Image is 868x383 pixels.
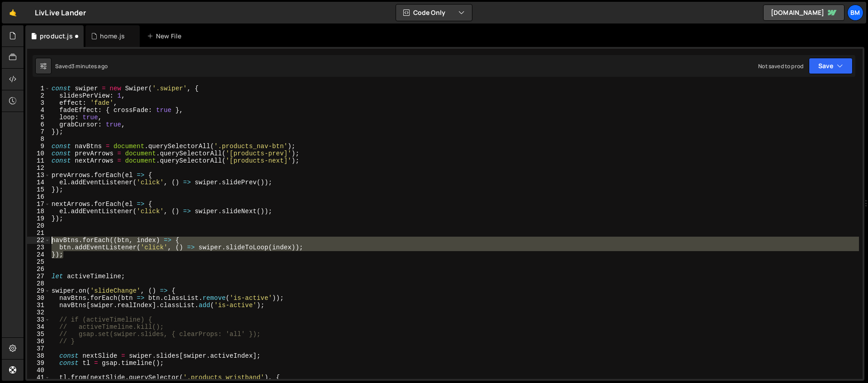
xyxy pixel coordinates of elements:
div: 27 [27,273,50,280]
div: 38 [27,352,50,360]
div: Saved [55,62,108,70]
div: 35 [27,331,50,338]
div: 1 [27,85,50,92]
div: 11 [27,157,50,164]
a: bm [847,5,863,21]
div: LivLive Lander [35,7,86,18]
div: product.js [40,32,73,41]
div: 3 minutes ago [71,62,108,70]
div: 18 [27,208,50,215]
div: 30 [27,294,50,302]
div: 19 [27,215,50,222]
div: 17 [27,201,50,208]
a: [DOMAIN_NAME] [763,5,844,21]
div: 12 [27,164,50,172]
div: 3 [27,99,50,107]
div: 21 [27,229,50,237]
button: Code Only [396,5,472,21]
div: 2 [27,92,50,99]
div: 15 [27,186,50,193]
div: 6 [27,121,50,128]
div: 16 [27,193,50,201]
div: 39 [27,360,50,367]
div: 5 [27,114,50,121]
div: 24 [27,251,50,258]
a: 🤙 [2,2,24,23]
div: 26 [27,266,50,273]
div: Not saved to prod [758,62,803,70]
div: 34 [27,323,50,331]
div: 33 [27,316,50,323]
div: 25 [27,258,50,266]
button: Save [809,58,853,74]
div: 7 [27,128,50,135]
div: 14 [27,179,50,186]
div: 10 [27,150,50,157]
div: 41 [27,374,50,381]
div: 40 [27,367,50,374]
div: 22 [27,237,50,244]
div: 28 [27,280,50,287]
div: 31 [27,302,50,309]
div: home.js [100,32,125,41]
div: 23 [27,244,50,251]
div: 36 [27,338,50,345]
div: 32 [27,309,50,316]
div: 4 [27,107,50,114]
div: 9 [27,143,50,150]
div: 37 [27,345,50,352]
div: 13 [27,172,50,179]
div: New File [147,32,185,41]
div: 20 [27,222,50,229]
div: 8 [27,135,50,143]
div: 29 [27,287,50,294]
